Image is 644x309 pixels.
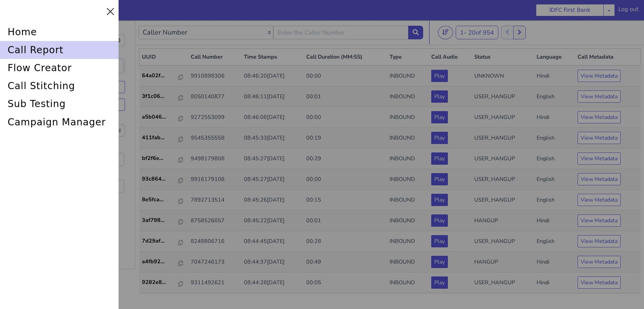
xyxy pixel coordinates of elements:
td: English [534,66,575,87]
td: INBOUND [387,87,429,107]
td: 00:05 [304,252,387,273]
td: 00:28 [304,211,387,231]
button: Live Calls [11,78,68,90]
p: bf2f6e... [142,134,179,142]
td: Hindi [534,231,575,252]
label: Latency [68,201,125,210]
a: a5b046... [142,92,186,101]
button: Play [431,235,448,248]
button: Play [431,49,448,62]
td: 08:44:10[DATE] [241,273,304,293]
td: 8248806716 [188,211,241,231]
td: 08:46:08[DATE] [241,87,304,107]
td: English [534,128,575,149]
input: Enter the End State Value [11,159,124,172]
button: Play [431,91,448,103]
label: Quick Report [11,189,68,198]
button: Reported [48,61,87,73]
p: 93c864... [142,154,179,163]
td: 08:45:27[DATE] [241,128,304,149]
button: Play [431,132,448,144]
p: 411fab... [142,113,179,121]
td: USER_HANGUP [472,169,534,190]
p: a4fb92... [142,237,179,245]
button: Play [431,194,448,206]
th: Status [472,28,534,45]
label: Status [11,96,61,116]
button: View Metadata [578,235,621,248]
select: Status [11,104,61,116]
button: 1- 20of 954 [456,5,498,19]
td: 00:00 [304,149,387,169]
td: 00:01 [304,190,387,211]
td: 00:00 [304,45,387,66]
th: UUID [139,28,188,45]
a: 93c864... [142,154,186,163]
label: Intent [68,213,125,223]
button: Play [431,256,448,268]
button: View Metadata [578,173,621,186]
h6: Clear Filters [71,266,102,272]
td: English [534,211,575,231]
td: HANGUP [472,190,534,211]
label: UX [11,201,68,210]
td: 00:29 [304,128,387,149]
p: 64a02f... [142,51,179,59]
td: 08:45:33[DATE] [241,107,304,128]
td: INBOUND [387,149,429,169]
label: Flow Version [11,122,44,130]
p: a5b046... [142,92,179,101]
td: 9916179108 [188,149,241,169]
td: 9311492621 [188,252,241,273]
input: End Date [73,40,123,51]
a: 411fab... [142,113,186,121]
td: 08:45:26[DATE] [241,169,304,190]
th: Type [387,28,429,45]
td: 08:44:28[DATE] [241,252,304,273]
button: Play [431,70,448,82]
td: 00:49 [304,231,387,252]
td: Hindi [534,45,575,66]
button: View Metadata [578,91,621,103]
td: 08:46:20[DATE] [241,45,304,66]
label: End time: [73,4,125,28]
td: English [534,107,575,128]
td: INBOUND [387,273,429,293]
th: Time Stamps [241,28,304,45]
th: Call Duration (MM:SS) [304,28,387,45]
button: View Metadata [578,194,621,206]
label: End State [11,149,36,157]
td: USER_HANGUP [472,128,534,149]
td: English [534,149,575,169]
td: INBOUND [387,252,429,273]
td: English [534,169,575,190]
button: View Metadata [578,215,621,227]
td: 08:45:27[DATE] [241,149,304,169]
td: USER_HANGUP [472,66,534,87]
td: 9910898306 [188,45,241,66]
select: Language Code [64,104,125,116]
td: Hindi [534,87,575,107]
span: 20 of 954 [468,8,494,16]
td: 08:45:22[DATE] [241,190,304,211]
td: 9272553099 [188,87,241,107]
th: Call Metadata [575,28,640,45]
a: a4fb92... [142,237,186,245]
td: INBOUND [387,211,429,231]
td: INBOUND [387,107,429,128]
td: 00:00 [304,273,387,293]
p: 8e5fca... [142,175,179,183]
td: 7892713514 [188,169,241,190]
td: Hindi [534,252,575,273]
td: 08:44:45[DATE] [241,211,304,231]
button: Play [431,153,448,165]
a: bf2f6e... [142,134,186,142]
th: Language [534,28,575,45]
label: Entity [11,225,68,235]
p: 3f1c06... [142,72,179,80]
label: Start time: [11,4,62,28]
td: Hindi [534,190,575,211]
td: INBOUND [387,190,429,211]
td: 8866438357 [188,273,241,293]
td: 00:01 [304,66,387,87]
